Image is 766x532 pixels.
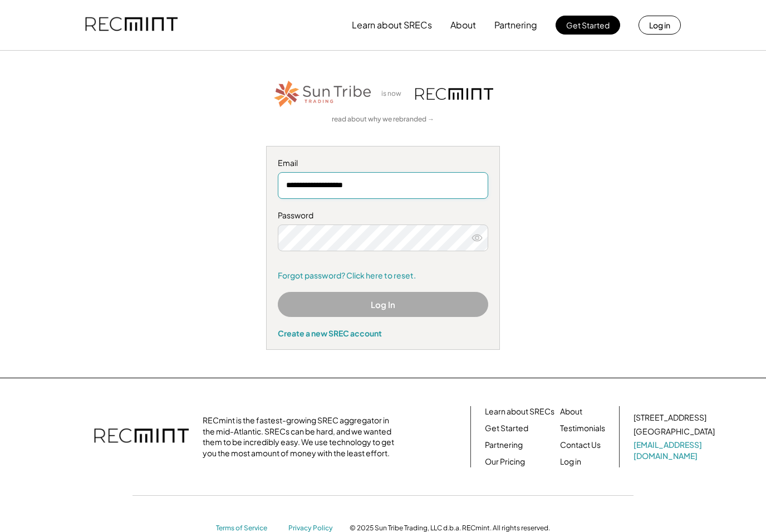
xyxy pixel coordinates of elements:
div: is now [379,89,410,99]
a: Get Started [485,423,528,434]
div: Password [278,210,488,221]
a: read about why we rebranded → [332,115,434,124]
div: Email [278,158,488,169]
img: recmint-logotype%403x.png [415,88,493,100]
button: Get Started [556,16,620,35]
div: Create a new SREC account [278,328,488,338]
a: Contact Us [560,440,601,451]
img: recmint-logotype%403x.png [85,6,178,44]
a: Forgot password? Click here to reset. [278,270,488,281]
button: About [450,14,476,36]
div: [GEOGRAPHIC_DATA] [634,426,715,437]
a: Our Pricing [485,456,525,467]
div: RECmint is the fastest-growing SREC aggregator in the mid-Atlantic. SRECs can be hard, and we wan... [203,415,400,458]
a: Partnering [485,440,523,451]
button: Partnering [494,14,537,36]
button: Log in [639,16,681,35]
a: [EMAIL_ADDRESS][DOMAIN_NAME] [634,440,717,461]
img: STT_Horizontal_Logo%2B-%2BColor.png [273,79,373,109]
a: Testimonials [560,423,605,434]
button: Learn about SRECs [352,14,432,36]
div: [STREET_ADDRESS] [634,412,706,423]
button: Log In [278,292,488,317]
img: recmint-logotype%403x.png [94,417,189,456]
a: About [560,406,582,417]
a: Learn about SRECs [485,406,554,417]
a: Log in [560,456,581,467]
